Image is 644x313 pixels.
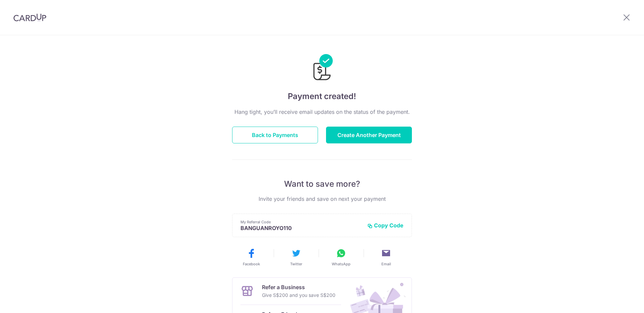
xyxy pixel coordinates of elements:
button: Email [366,248,406,267]
p: Give S$200 and you save S$200 [262,291,335,299]
button: Twitter [276,248,316,267]
button: Copy Code [367,222,404,229]
span: Email [381,261,391,267]
button: Back to Payments [232,127,318,143]
p: Invite your friends and save on next your payment [232,195,412,203]
button: WhatsApp [321,248,361,267]
span: WhatsApp [332,261,351,267]
p: BANGUANROYO110 [240,225,362,231]
p: Refer a Business [262,283,335,291]
button: Create Another Payment [326,127,412,143]
p: Want to save more? [232,179,412,189]
button: Facebook [231,248,271,267]
span: Twitter [290,261,302,267]
img: CardUp [13,13,46,21]
p: My Referral Code [240,219,362,225]
span: Facebook [243,261,260,267]
img: Payments [311,54,333,82]
h4: Payment created! [232,90,412,102]
iframe: Opens a widget where you can find more information [601,293,637,310]
p: Hang tight, you’ll receive email updates on the status of the payment. [232,108,412,116]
